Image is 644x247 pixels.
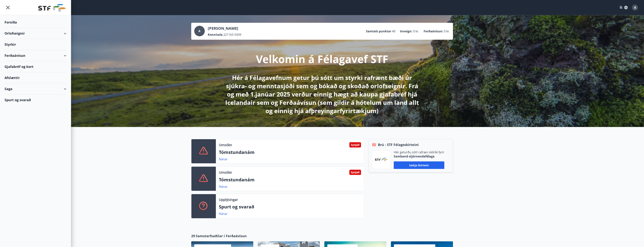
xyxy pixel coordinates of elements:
[5,83,66,94] div: Saga
[366,29,391,33] p: Samtals punktar
[5,61,66,72] div: Gjafabréf og kort
[630,3,639,12] button: A
[349,170,361,175] div: Synjað
[394,161,444,169] button: Sækja skírteini
[219,176,361,183] p: Tómstundanám
[198,29,200,33] span: A
[349,142,361,147] div: Synjað
[5,72,66,83] div: Afslættir
[223,74,421,115] p: Hér á Félagavefnum getur þú sótt um styrki rafrænt bæði úr sjúkra- og menntasjóði sem og bókað og...
[375,158,388,161] img: vjCaq2fThgY3EUYqSgpjEiBg6WP39ov69hlhuPVN.png
[219,204,361,210] p: Spurt og svarað
[634,5,636,10] span: A
[219,149,361,155] p: Tómstundanám
[223,33,241,37] span: 221165-5439
[5,17,66,28] div: Forsíða
[256,52,388,66] p: Velkomin á Félagavef STF
[219,212,228,216] a: Nánar
[5,50,66,61] div: Ferðaávísun
[394,150,444,154] p: Hér geturðu sótt rafræn skilríki fyrir
[5,39,66,50] div: Styrkir
[208,33,223,37] p: Kennitala
[219,185,228,189] a: Nánar
[413,29,419,33] span: 0 kr.
[5,28,66,39] div: Orlofseignir
[378,142,419,147] span: Brú - STF Félagsskírteini
[400,29,412,33] p: Inneign :
[444,29,450,33] span: 0 kr.
[219,157,228,161] a: Nánar
[392,29,395,33] span: 40
[618,4,630,11] button: ÍS
[394,154,444,158] p: Samband stjórnendafélaga
[191,233,195,238] span: 29
[5,94,66,105] div: Spurt og svarað
[219,170,232,175] p: Umsókn
[208,26,241,31] p: [PERSON_NAME]
[424,29,443,33] p: Ferðaávísun :
[38,4,66,12] img: union_logo
[219,197,238,202] p: Upplýsingar
[196,233,247,238] span: Samstarfsaðilar í Ferðaávísun
[5,4,11,11] button: menu
[219,142,232,147] p: Umsókn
